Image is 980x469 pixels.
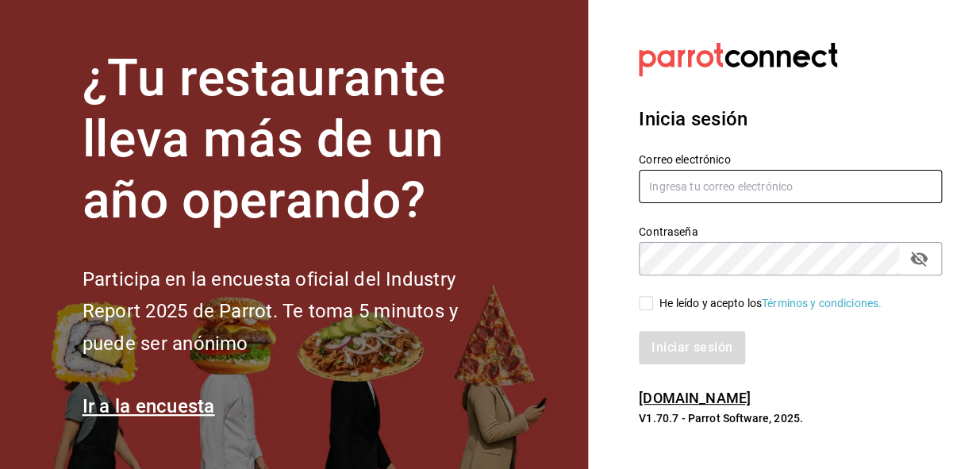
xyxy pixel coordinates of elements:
h1: ¿Tu restaurante lleva más de un año operando? [83,48,511,231]
a: [DOMAIN_NAME] [639,390,751,406]
label: Contraseña [639,226,942,237]
a: Términos y condiciones. [762,297,882,309]
input: Ingresa tu correo electrónico [639,170,942,203]
label: Correo electrónico [639,154,942,165]
p: V1.70.7 - Parrot Software, 2025. [639,410,942,426]
a: Ir a la encuesta [83,395,215,417]
h3: Inicia sesión [639,105,942,133]
button: passwordField [905,245,932,272]
div: He leído y acepto los [659,295,882,312]
h2: Participa en la encuesta oficial del Industry Report 2025 de Parrot. Te toma 5 minutos y puede se... [83,263,511,360]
